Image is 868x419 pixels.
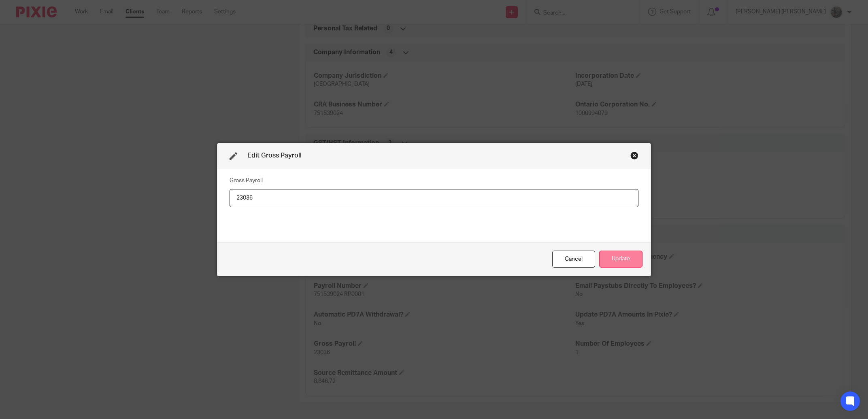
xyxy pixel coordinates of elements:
[230,189,638,207] input: Gross Payroll
[552,251,595,268] div: Close this dialog window
[599,251,642,268] button: Update
[630,151,638,160] div: Close this dialog window
[230,177,263,185] label: Gross Payroll
[247,152,302,159] span: Edit Gross Payroll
